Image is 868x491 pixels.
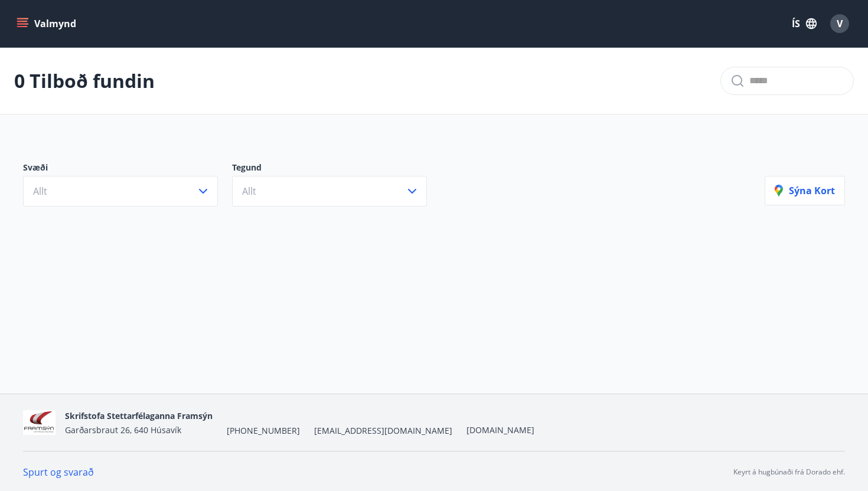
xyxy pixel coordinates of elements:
p: Svæði [23,162,232,176]
span: Allt [242,185,256,198]
span: Skrifstofa Stettarfélaganna Framsýn [65,410,213,421]
button: Sýna kort [765,176,845,205]
span: [EMAIL_ADDRESS][DOMAIN_NAME] [314,425,452,437]
p: Sýna kort [775,184,835,197]
a: Spurt og svarað [23,466,94,479]
p: 0 Tilboð fundin [14,68,155,94]
img: 2nvigE4ME2tDHyUtFJCKmoPAdrXrxEIwuWbaLXEv.png [23,410,56,436]
button: ÍS [785,13,823,34]
button: menu [14,13,81,34]
button: Allt [232,176,427,207]
span: V [837,17,843,30]
a: [DOMAIN_NAME] [466,424,534,436]
button: V [825,9,854,38]
span: Garðarsbraut 26, 640 Húsavík [65,424,181,436]
span: Allt [33,185,47,198]
span: [PHONE_NUMBER] [227,425,300,437]
button: Allt [23,176,218,207]
p: Tegund [232,162,441,176]
p: Keyrt á hugbúnaði frá Dorado ehf. [733,467,845,477]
